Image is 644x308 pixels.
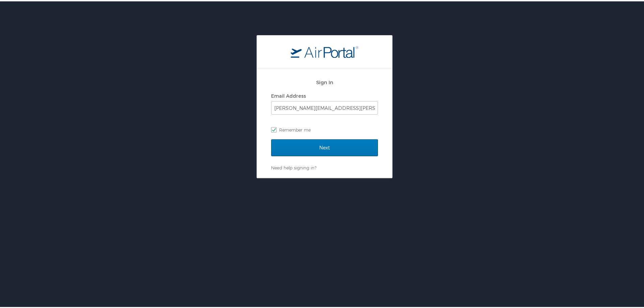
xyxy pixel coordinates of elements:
label: Remember me [271,123,378,134]
input: Next [271,138,378,155]
label: Email Address [271,92,306,97]
h2: Sign In [271,77,378,85]
a: Need help signing in? [271,164,316,169]
img: logo [291,44,358,56]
